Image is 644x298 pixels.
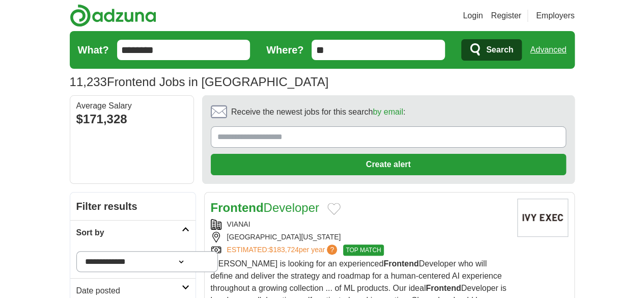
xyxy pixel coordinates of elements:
h1: Frontend Jobs in [GEOGRAPHIC_DATA] [70,75,329,89]
button: Add to favorite jobs [327,203,341,215]
h2: Filter results [70,193,195,220]
a: Advanced [530,40,566,60]
a: Sort by [70,220,195,245]
span: TOP MATCH [343,245,383,256]
a: FrontendDeveloper [211,201,319,214]
span: Search [486,40,513,60]
span: Receive the newest jobs for this search : [231,106,405,118]
a: Login [463,10,483,22]
span: $183,724 [269,246,298,254]
div: [GEOGRAPHIC_DATA][US_STATE] [211,232,509,242]
a: by email [373,107,403,116]
div: $171,328 [76,110,187,128]
h2: Date posted [76,285,182,297]
label: Where? [266,42,303,58]
img: Adzuna logo [70,4,156,27]
label: What? [78,42,109,58]
div: Average Salary [76,102,187,110]
div: VIANAI [211,219,509,230]
span: ? [327,245,337,255]
a: Register [491,10,521,22]
span: 11,233 [70,73,107,91]
h2: Sort by [76,227,182,239]
button: Create alert [211,154,566,175]
strong: Frontend [383,259,418,268]
a: Employers [536,10,575,22]
button: Search [461,39,522,61]
a: ESTIMATED:$183,724per year? [227,245,340,256]
img: Company logo [517,199,568,237]
strong: Frontend [426,284,461,292]
strong: Frontend [211,201,264,214]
